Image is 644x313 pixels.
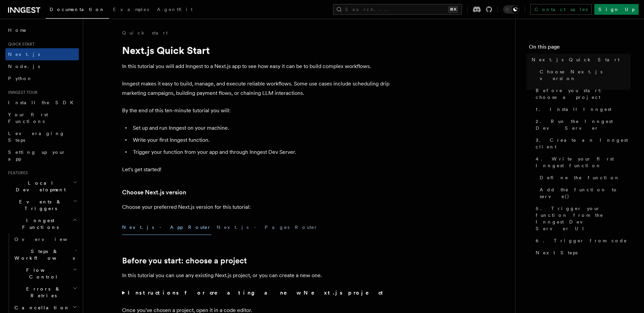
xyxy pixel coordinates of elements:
[153,2,197,18] a: AgentKit
[5,60,79,72] a: Node.js
[5,170,28,176] span: Features
[122,271,390,280] p: In this tutorial you can use any existing Next.js project, or you can create a new one.
[50,7,105,12] span: Documentation
[5,180,73,193] span: Local Development
[536,205,631,232] span: 5. Trigger your function from the Inngest Dev Server UI
[448,6,458,13] kbd: ⌘K
[333,4,462,15] button: Search...⌘K
[540,174,620,181] span: Define the function
[536,87,631,101] span: Before you start: choose a project
[8,149,66,162] span: Setting up your app
[5,196,79,214] button: Events & Triggers
[536,137,631,150] span: 3. Create an Inngest client
[536,106,611,113] span: 1. Install Inngest
[12,264,79,283] button: Flow Control
[122,62,390,71] p: In this tutorial you will add Inngest to a Next.js app to see how easy it can be to build complex...
[503,5,519,13] button: Toggle dark mode
[8,76,33,81] span: Python
[533,134,631,153] a: 3. Create an Inngest client
[109,2,153,18] a: Examples
[8,52,40,57] span: Next.js
[5,146,79,165] a: Setting up your app
[12,267,73,280] span: Flow Control
[537,172,631,184] a: Define the function
[533,84,631,103] a: Before you start: choose a project
[131,123,390,133] li: Set up and run Inngest on your machine.
[5,24,79,36] a: Home
[5,214,79,233] button: Inngest Functions
[5,72,79,84] a: Python
[533,247,631,259] a: Next Steps
[533,235,631,247] a: 6. Trigger from code
[533,103,631,115] a: 1. Install Inngest
[157,7,193,12] span: AgentKit
[594,4,639,15] a: Sign Up
[536,237,627,244] span: 6. Trigger from code
[540,186,631,200] span: Add the function to serve()
[530,4,592,15] a: Contact sales
[217,220,318,235] button: Next.js - Pages Router
[536,118,631,131] span: 2. Run the Inngest Dev Server
[122,202,390,212] p: Choose your preferred Next.js version for this tutorial:
[5,48,79,60] a: Next.js
[122,79,390,98] p: Inngest makes it easy to build, manage, and execute reliable workflows. Some use cases include sc...
[122,288,390,298] summary: Instructions for creating a new Next.js project
[122,29,168,36] a: Quick start
[536,249,578,256] span: Next Steps
[529,43,631,54] h4: On this page
[5,97,79,109] a: Install the SDK
[12,245,79,264] button: Steps & Workflows
[122,44,390,56] h1: Next.js Quick Start
[46,2,109,19] a: Documentation
[537,184,631,202] a: Add the function to serve()
[536,155,631,169] span: 4. Write your first Inngest function
[122,220,211,235] button: Next.js - App Router
[5,198,73,212] span: Events & Triggers
[14,237,84,242] span: Overview
[540,68,631,82] span: Choose Next.js version
[8,27,27,34] span: Home
[5,109,79,127] a: Your first Functions
[529,54,631,66] a: Next.js Quick Start
[533,115,631,134] a: 2. Run the Inngest Dev Server
[131,147,390,157] li: Trigger your function from your app and through Inngest Dev Server.
[12,286,73,299] span: Errors & Retries
[122,188,186,197] a: Choose Next.js version
[8,64,40,69] span: Node.js
[537,66,631,84] a: Choose Next.js version
[533,153,631,172] a: 4. Write your first Inngest function
[5,177,79,196] button: Local Development
[5,90,38,95] span: Inngest tour
[122,106,390,115] p: By the end of this ten-minute tutorial you will:
[12,248,75,261] span: Steps & Workflows
[12,233,79,245] a: Overview
[533,202,631,235] a: 5. Trigger your function from the Inngest Dev Server UI
[8,100,77,105] span: Install the SDK
[8,131,65,143] span: Leveraging Steps
[5,42,35,47] span: Quick start
[131,135,390,145] li: Write your first Inngest function.
[5,217,72,231] span: Inngest Functions
[5,127,79,146] a: Leveraging Steps
[122,256,247,265] a: Before you start: choose a project
[128,290,386,296] strong: Instructions for creating a new Next.js project
[12,304,70,311] span: Cancellation
[8,112,48,124] span: Your first Functions
[532,56,620,63] span: Next.js Quick Start
[122,165,390,174] p: Let's get started!
[12,283,79,302] button: Errors & Retries
[113,7,149,12] span: Examples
